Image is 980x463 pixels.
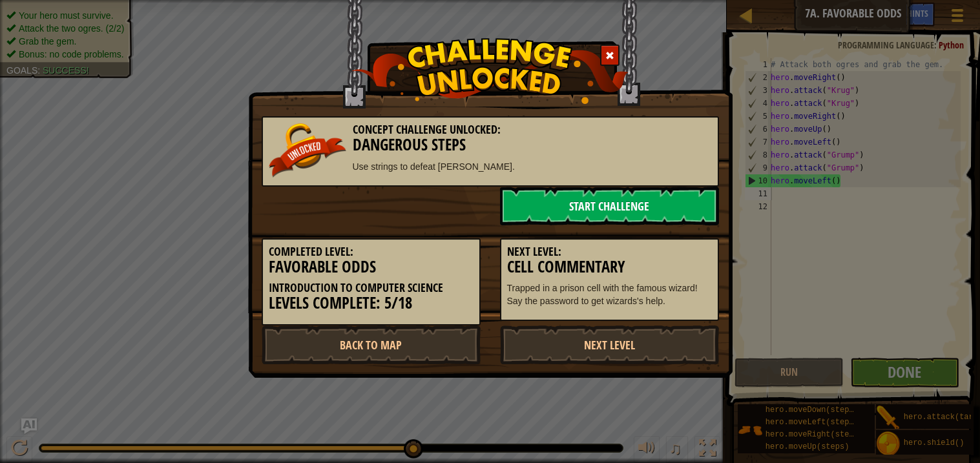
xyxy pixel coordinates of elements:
[500,325,719,364] a: Next Level
[269,160,712,173] p: Use strings to defeat [PERSON_NAME].
[269,123,346,178] img: unlocked_banner.png
[353,121,501,138] span: Concept Challenge Unlocked:
[500,187,719,225] a: Start Challenge
[507,282,712,307] p: Trapped in a prison cell with the famous wizard! Say the password to get wizards's help.
[269,258,474,276] h3: Favorable Odds
[269,294,474,312] h3: Levels Complete: 5/18
[262,325,481,364] a: Back to Map
[507,245,712,258] h5: Next Level:
[269,245,474,258] h5: Completed Level:
[351,38,629,104] img: challenge_unlocked.png
[269,136,712,154] h3: Dangerous Steps
[507,258,712,276] h3: Cell Commentary
[269,282,474,294] h5: Introduction to Computer Science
